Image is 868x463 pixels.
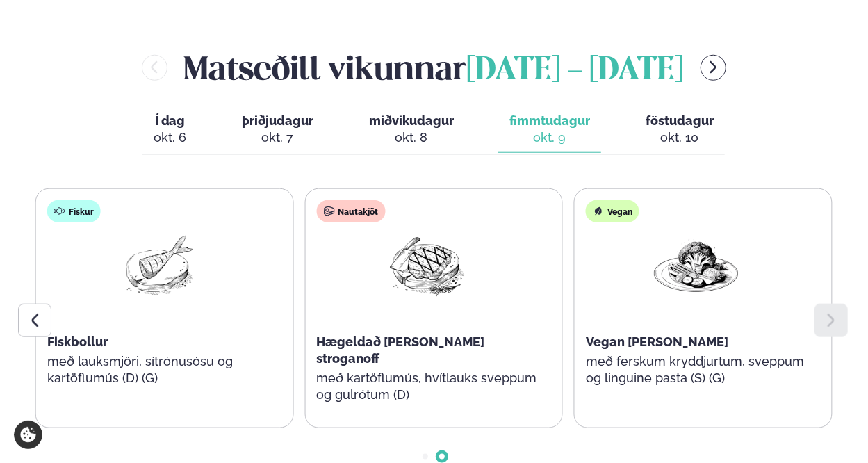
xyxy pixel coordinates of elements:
[47,334,108,349] span: Fiskbollur
[369,129,454,146] div: okt. 8
[184,45,684,90] h2: Matseðill vikunnar
[634,107,725,153] button: föstudagur okt. 10
[652,234,741,298] img: Vegan.png
[47,353,268,387] p: með lauksmjöri, sítrónusósu og kartöflumús (D) (G)
[242,129,313,146] div: okt. 7
[54,206,65,217] img: fish.svg
[323,206,334,217] img: beef.svg
[316,200,385,222] div: Nautakjöt
[316,370,537,403] p: með kartöflumús, hvítlauks sveppum og gulrótum (D)
[439,454,445,460] span: Go to slide 2
[701,55,726,81] button: menu-btn-right
[142,107,197,153] button: Í dag okt. 6
[467,56,684,86] span: [DATE] - [DATE]
[316,334,484,366] span: Hægeldað [PERSON_NAME] stroganoff
[498,107,601,153] button: fimmtudagur okt. 9
[509,113,590,128] span: fimmtudagur
[242,113,313,128] span: þriðjudagur
[369,113,454,128] span: miðvikudagur
[231,107,325,153] button: þriðjudagur okt. 7
[646,113,714,128] span: föstudagur
[154,113,186,129] span: Í dag
[47,200,101,222] div: Fiskur
[358,107,465,153] button: miðvikudagur okt. 8
[142,55,167,81] button: menu-btn-left
[593,206,604,217] img: Vegan.svg
[586,200,639,222] div: Vegan
[509,129,590,146] div: okt. 9
[586,334,728,349] span: Vegan [PERSON_NAME]
[113,234,202,298] img: Fish.png
[586,353,807,387] p: með ferskum kryddjurtum, sveppum og linguine pasta (S) (G)
[154,129,186,146] div: okt. 6
[382,234,471,298] img: Beef-Meat.png
[423,454,428,460] span: Go to slide 1
[14,421,42,449] a: Cookie settings
[646,129,714,146] div: okt. 10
